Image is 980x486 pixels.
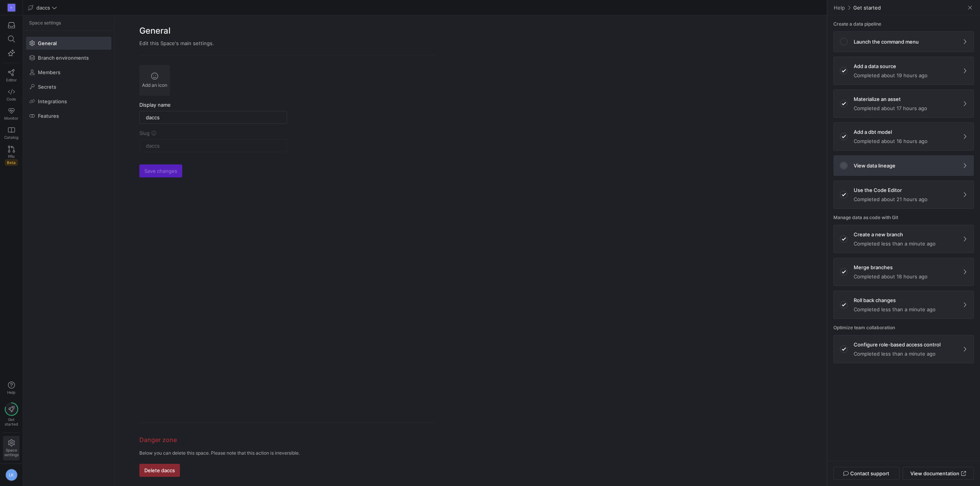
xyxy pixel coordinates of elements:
a: Get started [853,4,881,11]
span: Add an icon [142,83,167,88]
p: Merge branches [854,264,928,270]
button: Delete daccs [139,464,180,477]
a: Code [3,85,20,104]
p: View data lineage [854,163,895,169]
a: Help [833,4,845,11]
p: Completed about 21 hours ago [854,196,928,202]
span: Help [7,390,16,395]
p: Completed less than a minute ago [854,351,941,357]
p: Manage data as code with Git [833,215,974,220]
span: Space settings [4,448,19,457]
span: Contact support [850,470,889,476]
p: Add a dbt model [854,129,928,135]
button: Contact support [833,467,900,480]
button: Help [3,378,20,398]
p: Optimize team collaboration [833,325,974,330]
p: Roll back changes [854,297,936,303]
button: Add a data sourceCompleted about 19 hours ago [833,57,974,85]
button: daccs [26,3,59,13]
button: Add a dbt modelCompleted about 16 hours ago [833,122,974,151]
p: Below you can delete this space. Please note that this action is irreversible. [139,450,435,456]
button: Roll back changesCompleted less than a minute ago [833,291,974,319]
p: Completed less than a minute ago [854,241,936,247]
button: View data lineage [833,155,974,176]
a: PRsBeta [3,143,20,169]
span: Slug [139,130,150,136]
div: LK [5,469,18,481]
span: Features [38,113,59,119]
span: Secrets [38,84,56,90]
button: Getstarted [3,400,20,429]
a: Editor [3,66,20,85]
div: D [8,4,15,11]
a: View documentation [903,467,974,480]
span: Display name [139,102,171,108]
span: PRs [8,154,15,159]
button: LK [3,467,20,483]
p: Create a data pipeline [833,21,974,27]
button: Create a new branchCompleted less than a minute ago [833,225,974,253]
h3: Danger zone [139,435,435,444]
span: Members [38,69,60,75]
span: General [38,40,57,46]
span: Monitor [4,116,18,120]
button: Launch the command menu [833,31,974,52]
a: Monitor [3,104,20,124]
a: Secrets [26,80,111,93]
span: daccs [36,5,50,11]
button: Materialize an assetCompleted about 17 hours ago [833,89,974,118]
div: Edit this Space's main settings. [139,40,435,46]
p: Completed less than a minute ago [854,306,936,312]
p: Completed about 16 hours ago [854,138,928,144]
p: Add a data source [854,63,928,69]
button: Configure role-based access controlCompleted less than a minute ago [833,335,974,363]
p: Create a new branch [854,231,936,237]
span: Space settings [29,20,61,26]
p: Completed about 19 hours ago [854,72,928,78]
a: Branch environments [26,51,111,64]
span: Get started [5,417,18,426]
a: Integrations [26,95,111,108]
h2: General [139,24,435,37]
p: Use the Code Editor [854,187,928,193]
span: Delete daccs [144,467,175,473]
span: Editor [6,78,17,82]
span: View documentation [910,470,959,476]
button: Use the Code EditorCompleted about 21 hours ago [833,180,974,209]
span: Code [7,97,16,101]
span: Branch environments [38,55,89,61]
a: Catalog [3,124,20,143]
a: D [3,1,20,14]
p: Materialize an asset [854,96,927,102]
p: Launch the command menu [854,39,919,45]
p: Configure role-based access control [854,341,941,348]
a: Features [26,109,111,122]
span: Beta [5,159,18,166]
a: Spacesettings [3,436,20,460]
span: Integrations [38,98,67,104]
p: Completed about 17 hours ago [854,105,927,111]
a: Members [26,66,111,79]
p: Completed about 18 hours ago [854,273,928,280]
span: Catalog [4,135,18,140]
button: Merge branchesCompleted about 18 hours ago [833,258,974,286]
a: General [26,37,111,50]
